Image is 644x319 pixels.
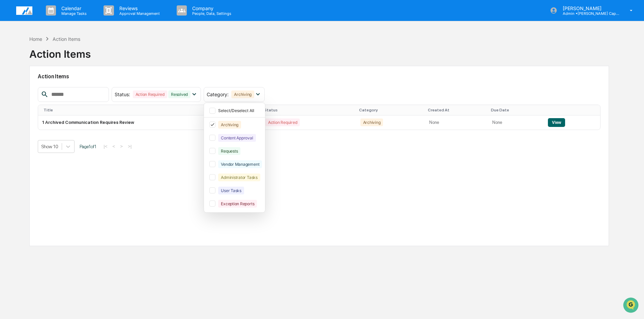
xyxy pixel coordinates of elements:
[38,73,601,80] h2: Action Items
[548,120,565,125] a: View
[218,160,262,168] div: Vendor Management
[48,114,82,119] a: Powered byPylon
[23,58,85,64] div: We're available if you need us!
[38,115,261,130] td: 1 Archived Communication Requires Review
[49,86,54,91] div: 🗄️
[46,82,86,95] a: 🗄️Attestations
[114,5,163,11] p: Reviews
[622,297,641,315] iframe: Open customer support
[101,143,109,149] button: |<
[360,118,383,126] div: Archiving
[16,6,32,15] img: logo
[13,98,42,105] span: Data Lookup
[56,85,84,92] span: Attestations
[56,11,90,16] p: Manage Tasks
[115,91,130,97] span: Status :
[231,90,254,98] div: Archiving
[218,134,256,142] div: Content Approval
[4,82,46,95] a: 🖐️Preclearance
[115,54,123,62] button: Start new chat
[557,5,620,11] p: [PERSON_NAME]
[548,118,565,127] button: View
[428,108,486,112] div: Created At
[557,11,620,16] p: Admin • [PERSON_NAME] Capital Management
[359,108,423,112] div: Category
[425,115,488,130] td: None
[187,5,235,11] p: Company
[7,52,19,64] img: 1746055101610-c473b297-6a78-478c-a979-82029cc54cd1
[7,86,12,91] div: 🖐️
[80,144,96,149] span: Page 1 of 1
[218,200,257,208] div: Exception Reports
[168,90,191,98] div: Resolved
[133,90,167,98] div: Action Required
[218,108,261,113] div: Select/Deselect All
[7,99,12,104] div: 🔎
[23,52,111,58] div: Start new chat
[7,14,123,25] p: How can we help?
[207,91,229,97] span: Category :
[218,174,260,181] div: Administrator Tasks
[67,114,82,119] span: Pylon
[111,143,117,149] button: <
[114,11,163,16] p: Approval Management
[187,11,235,16] p: People, Data, Settings
[488,115,544,130] td: None
[53,36,80,42] div: Action Items
[218,147,240,155] div: Requests
[29,36,42,42] div: Home
[264,108,354,112] div: Status
[56,5,90,11] p: Calendar
[13,85,43,92] span: Preclearance
[218,187,244,194] div: User Tasks
[265,118,300,126] div: Action Required
[218,121,241,129] div: Archiving
[29,43,91,60] div: Action Items
[4,95,45,107] a: 🔎Data Lookup
[491,108,541,112] div: Due Date
[118,143,125,149] button: >
[126,143,134,149] button: >|
[43,108,259,112] div: Title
